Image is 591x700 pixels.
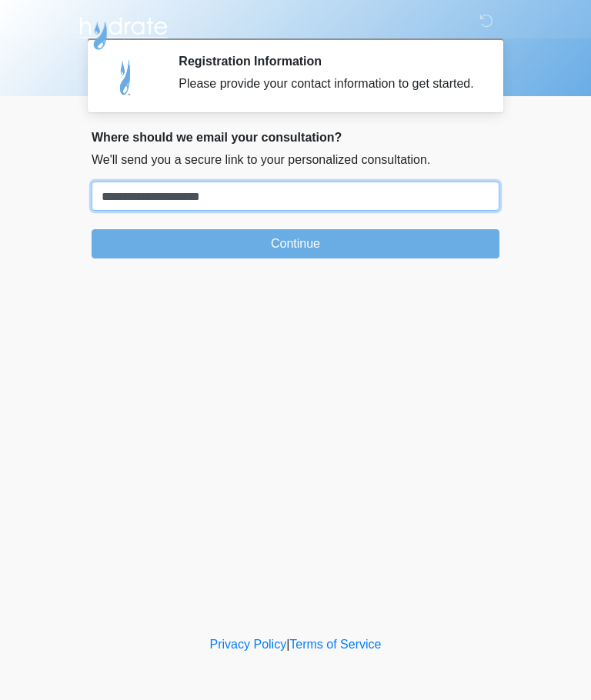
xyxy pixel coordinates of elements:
[210,638,287,651] a: Privacy Policy
[76,12,170,51] img: Hydrate IV Bar - Arcadia Logo
[103,54,149,100] img: Agent Avatar
[92,130,499,145] h2: Where should we email your consultation?
[179,75,476,93] div: Please provide your contact information to get started.
[92,229,499,258] button: Continue
[289,638,381,651] a: Terms of Service
[92,151,499,169] p: We'll send you a secure link to your personalized consultation.
[286,638,289,651] a: |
